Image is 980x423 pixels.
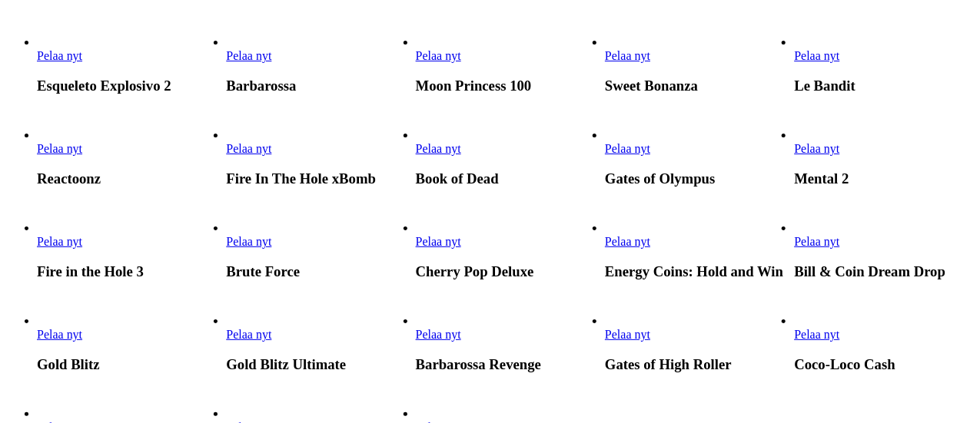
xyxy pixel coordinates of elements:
span: Pelaa nyt [226,328,271,341]
a: Gold Blitz Ultimate [226,328,271,341]
span: Pelaa nyt [794,142,839,155]
span: Pelaa nyt [37,235,82,248]
h3: Brute Force [226,263,406,280]
span: Pelaa nyt [416,142,461,155]
span: Pelaa nyt [416,235,461,248]
span: Pelaa nyt [226,142,271,155]
h3: Fire In The Hole xBomb [226,170,406,187]
span: Pelaa nyt [37,328,82,341]
span: Pelaa nyt [794,328,839,341]
article: Fire In The Hole xBomb [226,128,406,187]
a: Reactoonz [37,142,82,155]
span: Pelaa nyt [37,142,82,155]
span: Pelaa nyt [605,235,650,248]
a: Book of Dead [416,142,461,155]
a: Gates of Olympus [605,142,650,155]
a: Sweet Bonanza [605,49,650,62]
h3: Book of Dead [416,170,596,187]
span: Pelaa nyt [226,235,271,248]
span: Pelaa nyt [37,49,82,62]
article: Gates of Olympus [605,128,785,187]
article: Brute Force [226,221,406,280]
a: Energy Coins: Hold and Win [605,235,650,248]
article: Esqueleto Explosivo 2 [37,35,217,94]
h3: Barbarossa Revenge [416,356,596,373]
span: Pelaa nyt [794,235,839,248]
a: Fire in the Hole 3 [37,235,82,248]
article: Gold Blitz [37,314,217,373]
h3: Le Bandit [794,78,974,94]
h3: Reactoonz [37,170,217,187]
h3: Moon Princess 100 [416,78,596,94]
h3: Mental 2 [794,170,974,187]
h3: Sweet Bonanza [605,78,785,94]
article: Gold Blitz Ultimate [226,314,406,373]
h3: Gold Blitz Ultimate [226,356,406,373]
h3: Gates of Olympus [605,170,785,187]
article: Barbarossa Revenge [416,314,596,373]
h3: Fire in the Hole 3 [37,263,217,280]
span: Pelaa nyt [416,328,461,341]
article: Cherry Pop Deluxe [416,221,596,280]
article: Bill & Coin Dream Drop [794,221,974,280]
a: Bill & Coin Dream Drop [794,235,839,248]
a: Gold Blitz [37,328,82,341]
a: Moon Princess 100 [416,49,461,62]
span: Pelaa nyt [416,49,461,62]
span: Pelaa nyt [605,142,650,155]
article: Le Bandit [794,35,974,94]
a: Barbarossa Revenge [416,328,461,341]
article: Moon Princess 100 [416,35,596,94]
span: Pelaa nyt [794,49,839,62]
article: Barbarossa [226,35,406,94]
article: Coco-Loco Cash [794,314,974,373]
span: Pelaa nyt [605,328,650,341]
a: Barbarossa [226,49,271,62]
a: Coco-Loco Cash [794,328,839,341]
a: Brute Force [226,235,271,248]
a: Mental 2 [794,142,839,155]
h3: Energy Coins: Hold and Win [605,263,785,280]
a: Le Bandit [794,49,839,62]
article: Reactoonz [37,128,217,187]
h3: Esqueleto Explosivo 2 [37,78,217,94]
a: Cherry Pop Deluxe [416,235,461,248]
article: Sweet Bonanza [605,35,785,94]
article: Fire in the Hole 3 [37,221,217,280]
span: Pelaa nyt [605,49,650,62]
article: Book of Dead [416,128,596,187]
h3: Barbarossa [226,78,406,94]
h3: Cherry Pop Deluxe [416,263,596,280]
article: Gates of High Roller [605,314,785,373]
span: Pelaa nyt [226,49,271,62]
h3: Gold Blitz [37,356,217,373]
h3: Coco-Loco Cash [794,356,974,373]
h3: Bill & Coin Dream Drop [794,263,974,280]
article: Energy Coins: Hold and Win [605,221,785,280]
article: Mental 2 [794,128,974,187]
a: Gates of High Roller [605,328,650,341]
h3: Gates of High Roller [605,356,785,373]
a: Esqueleto Explosivo 2 [37,49,82,62]
a: Fire In The Hole xBomb [226,142,271,155]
